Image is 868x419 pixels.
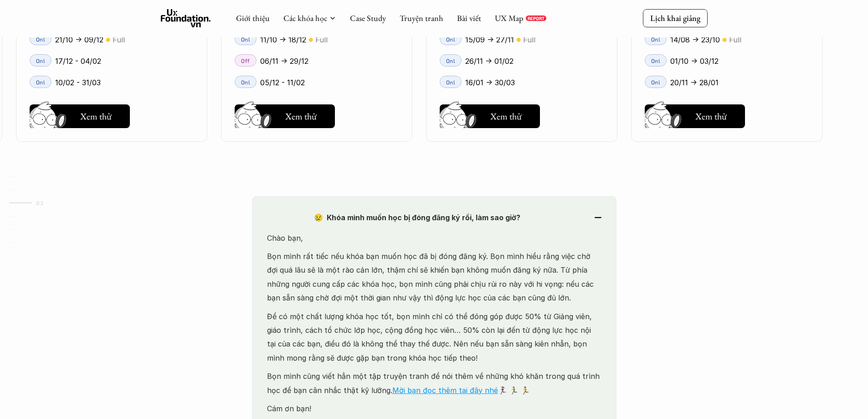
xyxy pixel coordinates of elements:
[526,16,546,21] a: REPORT
[235,101,335,128] a: Xem thử
[315,33,328,47] p: Full
[651,79,661,85] p: Onl
[651,57,661,64] p: Onl
[670,54,719,68] p: 01/10 -> 03/12
[235,104,335,128] button: Xem thử
[267,402,601,415] p: Cám ơn bạn!
[465,33,514,47] p: 15/09 -> 27/11
[446,57,456,64] p: Onl
[260,54,308,68] p: 06/11 -> 29/12
[314,213,520,222] strong: 😢 Khóa mình muốn học bị đóng đăng ký rồi, làm sao giờ?
[236,13,270,23] a: Giới thiệu
[392,386,498,395] a: Mời bạn đọc thêm tại đây nhé
[465,76,515,89] p: 16/01 -> 30/03
[283,13,327,23] a: Các khóa học
[440,101,540,128] a: Xem thử
[80,110,112,123] h5: Xem thử
[350,13,386,23] a: Case Study
[523,33,535,47] p: Full
[645,101,745,128] a: Xem thử
[695,110,727,123] h5: Xem thử
[643,9,708,27] a: Lịch khai giảng
[241,57,250,64] p: Off
[650,13,700,23] p: Lịch khai giảng
[267,249,601,305] p: Bọn mình rất tiếc nếu khóa bạn muốn học đã bị đóng đăng ký. Bọn mình hiểu rằng việc chờ đợi quá l...
[495,13,524,23] a: UX Map
[651,36,661,42] p: Onl
[722,36,727,43] p: 🟡
[729,33,741,47] p: Full
[490,110,522,123] h5: Xem thử
[36,200,43,206] strong: 03
[285,110,317,123] h5: Xem thử
[670,33,720,47] p: 14/08 -> 23/10
[260,33,306,47] p: 11/10 -> 18/12
[465,54,514,68] p: 26/11 -> 01/02
[446,36,456,42] p: Onl
[670,76,719,89] p: 20/11 -> 28/01
[267,231,601,245] p: Chào bạn,
[241,36,251,42] p: Onl
[528,16,544,21] p: REPORT
[267,369,601,397] p: Bọn mình cũng viết hẳn một tập truyện tranh để nói thêm về những khó khăn trong quá trình học để ...
[645,104,745,128] button: Xem thử
[260,76,305,89] p: 05/12 - 11/02
[113,33,125,47] p: Full
[516,36,521,43] p: 🟡
[457,13,481,23] a: Bài viết
[446,79,456,85] p: Onl
[440,104,540,128] button: Xem thử
[308,36,313,43] p: 🟡
[400,13,443,23] a: Truyện tranh
[267,310,601,365] p: Để có một chất lượng khóa học tốt, bọn mình chỉ có thể đóng góp được 50% từ Giảng viên, giáo trìn...
[9,197,52,208] a: 03
[106,36,110,43] p: 🟡
[241,79,251,85] p: Onl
